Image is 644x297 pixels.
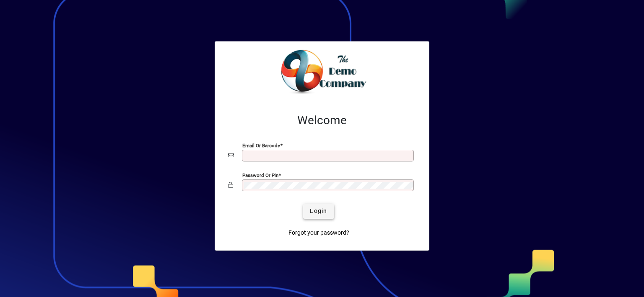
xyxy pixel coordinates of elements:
a: Forgot your password? [285,225,353,241]
h2: Welcome [228,113,416,128]
span: Forgot your password? [288,228,349,237]
mat-label: Password or Pin [242,172,278,178]
mat-label: Email or Barcode [242,142,280,148]
span: Login [310,207,327,215]
button: Login [303,204,334,219]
